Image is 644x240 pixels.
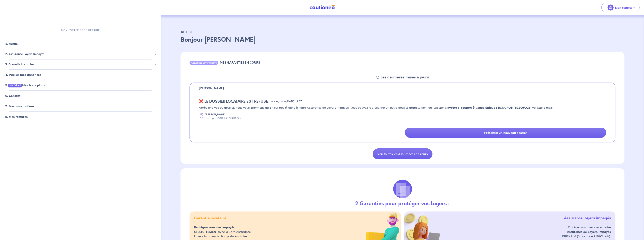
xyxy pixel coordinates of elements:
strong: Protégez-vous des impayés GRATUITEMENT [194,225,235,234]
a: Voir toutes les Assurances en cours [373,148,432,159]
p: Protégez vos loyers avec notre PREMIUM (à partir de 9,90€/mois). [562,225,611,238]
div: 6. Contact [2,92,159,99]
div: Assurance Loyer Impayé [190,61,218,65]
p: Présenter un nouveau dossier [484,131,527,135]
button: illu_account_valid_menu.svgMon compte [601,3,639,12]
h3: 2 Garanties pour protéger vos loyers : [355,201,450,207]
h5: Garantie locataire [194,216,226,220]
span: 3. Garantie Locataire [5,62,153,67]
img: illu_account_valid_menu.svg [608,5,614,11]
p: MON ESPACE PROPRIÉTAIRE [61,29,100,32]
h5: Les dernières mises à jours [381,75,429,80]
div: state: REJECTED, Context: NEW,CHOOSE-CERTIFICATE,ALONE,LESSOR-DOCUMENTS [199,99,606,104]
strong: Assurance de Loyers Impayés [567,230,611,234]
a: 1. Accueil [5,42,19,46]
span: 2. Assurance Loyers Impayés [5,52,153,56]
p: [PERSON_NAME] [205,113,225,116]
div: 1er étage - [STREET_ADDRESS] [199,116,241,120]
a: 6. Contact [5,94,20,98]
h6: MES GARANTIES EN COURS [220,61,260,64]
a: 7. Mes informations [5,104,34,108]
a: 5.NOUVEAUMes bons plans [5,83,45,87]
div: 5.NOUVEAUMes bons plans [2,81,159,89]
a: 8. Mes factures [5,115,28,119]
p: [PERSON_NAME] [199,86,224,90]
p: - mis à jour le [DATE] 11:37 [269,100,302,103]
div: 8. Mes factures [2,113,159,120]
h5: Assurance loyers impayés [564,216,611,220]
div: 2. Assurance Loyers Impayés [2,50,159,58]
img: justif-loupe [392,179,413,199]
div: 7. Mes informations [2,102,159,110]
div: 1. Accueil [2,40,159,47]
div: 3. Garantie Locataire [2,61,159,68]
img: Cautioneo [308,5,336,10]
p: Bonjour [PERSON_NAME] [181,35,624,44]
a: 4. Publier mes annonces [5,73,41,77]
p: ACCUEIL [181,29,624,35]
p: avec la 1ère Assurance Loyers Impayés à charge du locataire. [194,225,251,238]
p: Après analyse du dossier, nous vous informons qu’il n’est pas éligible à notre Assurance de Loyer... [199,105,606,110]
p: Mon compte [615,5,633,10]
h5: ❌️️ LE DOSSIER LOCATAIRE EST REFUSÉ [199,99,268,104]
strong: votre e-coupon à usage unique : ECOUPON-BC9DFD26 [449,106,531,109]
div: 4. Publier mes annonces [2,71,159,78]
a: Présenter un nouveau dossier [405,128,606,138]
